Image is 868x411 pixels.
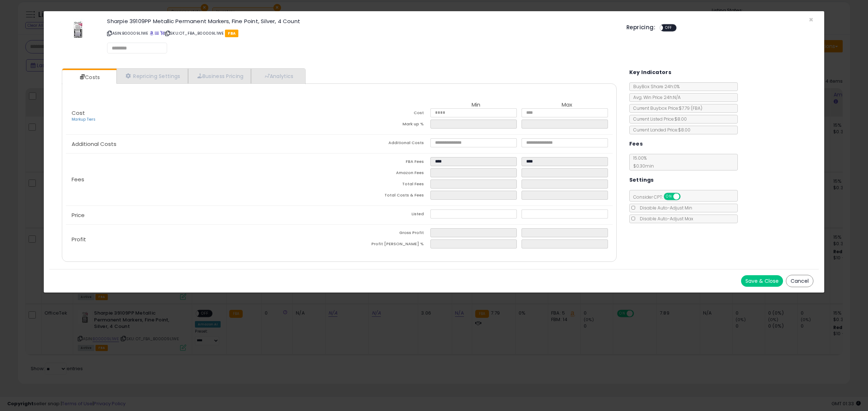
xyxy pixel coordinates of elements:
span: × [809,14,813,25]
span: OFF [663,25,675,31]
span: $7.79 [679,105,702,111]
span: Current Landed Price: $8.00 [630,127,690,133]
span: BuyBox Share 24h: 0% [630,83,680,90]
p: Additional Costs [66,141,339,147]
span: Consider CPT: [630,194,690,200]
span: OFF [679,194,691,200]
th: Min [430,102,522,108]
td: Gross Profit [339,228,430,239]
td: Cost [339,108,430,120]
a: Repricing Settings [116,69,188,83]
td: Total Fees [339,179,430,191]
td: Listed [339,209,430,221]
td: Amazon Fees [339,168,430,179]
button: Save & Close [741,275,783,287]
p: Price [66,212,339,218]
span: ( FBA ) [691,105,702,111]
td: Mark up % [339,120,430,131]
td: FBA Fees [339,157,430,168]
span: FBA [225,30,238,37]
h3: Sharpie 39109PP Metallic Permanent Markers, Fine Point, Silver, 4 Count [107,18,616,24]
h5: Settings [629,176,654,185]
p: Cost [66,110,339,122]
p: ASIN: B00009L1WE | SKU: OT_FBA_B00009L1WE [107,27,616,39]
h5: Key Indicators [629,68,672,77]
span: Disable Auto-Adjust Max [636,216,693,222]
a: Business Pricing [188,69,251,83]
span: Avg. Win Price 24h: N/A [630,94,681,100]
td: Total Costs & Fees [339,191,430,202]
span: Current Buybox Price: [630,105,702,111]
p: Profit [66,237,339,242]
span: Current Listed Price: $8.00 [630,116,687,122]
a: Your listing only [160,30,164,36]
p: Fees [66,177,339,182]
td: Profit [PERSON_NAME] % [339,239,430,251]
span: $0.30 min [630,163,654,169]
td: Additional Costs [339,138,430,150]
button: Cancel [786,275,813,287]
a: Markup Tiers [72,117,95,122]
th: Max [522,102,613,108]
span: 15.00 % [630,155,654,169]
a: Costs [62,70,116,85]
h5: Repricing: [626,25,655,30]
span: Disable Auto-Adjust Min [636,205,692,211]
img: 4185uvkrM0L._SL60_.jpg [67,18,89,40]
span: ON [664,194,673,200]
a: BuyBox page [150,30,154,36]
a: All offer listings [155,30,159,36]
h5: Fees [629,139,643,148]
a: Analytics [251,69,305,83]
